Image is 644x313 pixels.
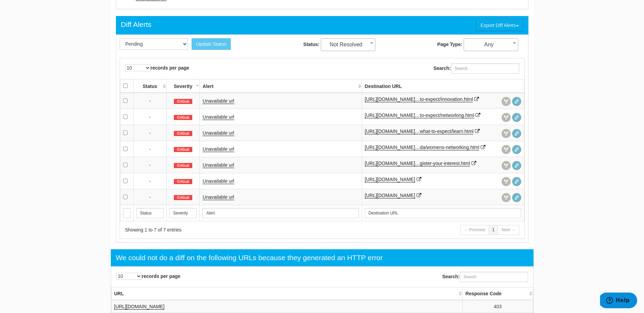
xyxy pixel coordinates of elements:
span: Any [464,38,518,51]
a: [URL][DOMAIN_NAME]…what-to-expect/learn.html [365,129,474,134]
span: View headers [501,129,511,138]
span: View headers [501,177,511,186]
span: Redirect chain [512,161,521,170]
a: Unavailable url [203,114,234,120]
td: - [133,173,166,189]
span: View headers [501,113,511,122]
input: Search: [451,63,519,74]
span: Critical [174,163,192,168]
td: - [133,125,166,141]
a: Unavailable url [203,178,234,184]
a: [URL][DOMAIN_NAME] [365,177,415,182]
a: [URL][DOMAIN_NAME]…to-expect/innovation.html [365,96,473,102]
span: Critical [174,99,192,104]
th: Severity: activate to sort column descending [166,79,200,93]
span: Any [464,40,518,49]
span: Critical [174,147,192,152]
a: Unavailable url [203,98,234,104]
td: - [133,109,166,125]
td: - [133,93,166,109]
input: Search [365,208,521,218]
td: - [133,157,166,173]
input: Search: [460,272,528,282]
span: View headers [501,145,511,154]
a: [URL][DOMAIN_NAME]…gister-your-interest.html [365,161,470,166]
span: Redirect chain [512,113,521,122]
input: Search [203,208,359,218]
label: records per page [125,64,190,71]
span: Redirect chain [512,129,521,138]
div: We could not do a diff on the following URLs because they generated an HTTP error [116,253,383,263]
span: View headers [501,193,511,202]
select: records per page [116,273,142,280]
span: View headers [501,161,511,170]
a: ← Previous [460,225,489,235]
td: - [133,189,166,205]
span: Critical [174,195,192,200]
span: Redirect chain [512,177,521,186]
span: Not Resolved [321,38,375,51]
a: [URL][DOMAIN_NAME]…to-expect/networking.html [365,113,474,118]
div: Showing 1 to 7 of 7 entries [125,226,314,233]
a: Unavailable url [203,130,234,136]
a: [URL][DOMAIN_NAME]…da/womens-networking.html [365,145,479,150]
label: records per page [116,273,181,280]
a: [URL][DOMAIN_NAME] [365,193,415,198]
input: Search [136,208,164,218]
td: - [133,141,166,157]
a: 1 [489,225,498,235]
a: Unavailable url [203,162,234,168]
th: Destination URL [362,79,524,93]
span: Critical [174,115,192,120]
span: Not Resolved [321,40,375,49]
a: Unavailable url [203,194,234,200]
th: Status: activate to sort column ascending [133,79,166,93]
td: 403 [463,300,533,313]
th: Alert: activate to sort column ascending [200,79,362,93]
th: Response Code: activate to sort column ascending [463,287,533,300]
strong: Status: [303,42,319,47]
span: Redirect chain [512,145,521,154]
button: Export Diff Alerts [476,19,523,31]
span: Critical [174,131,192,136]
label: Search: [442,272,528,282]
a: Next → [498,225,519,235]
span: Redirect chain [512,97,521,106]
a: [URL][DOMAIN_NAME] [114,304,165,310]
strong: Page Type: [437,42,462,47]
th: URL: activate to sort column ascending [111,287,463,300]
span: Redirect chain [512,193,521,202]
a: Unavailable url [203,146,234,152]
span: Critical [174,179,192,184]
input: Search [169,208,197,218]
span: View headers [501,97,511,106]
div: Diff Alerts [121,19,151,30]
input: Search [123,208,131,218]
label: Search: [433,63,519,74]
button: Update Status [192,38,231,50]
iframe: Opens a widget where you can find more information [600,293,637,310]
select: records per page [125,64,151,71]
